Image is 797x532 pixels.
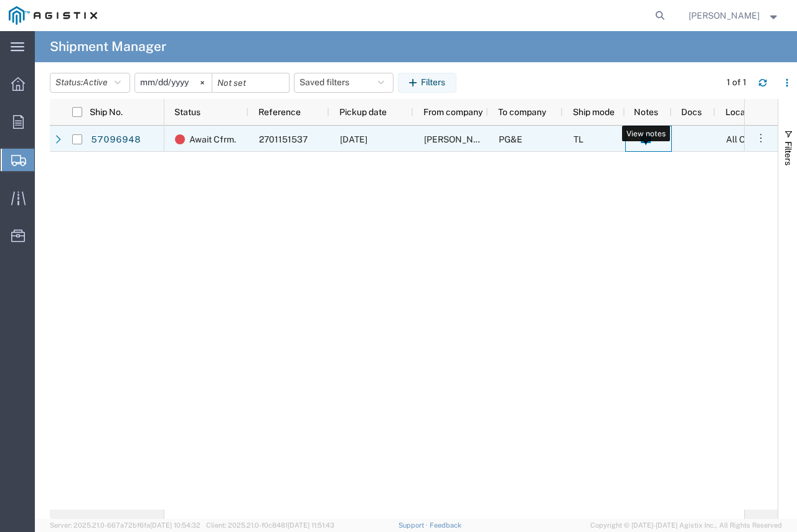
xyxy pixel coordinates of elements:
[689,9,760,22] span: Geoffrey Schilke
[725,107,760,117] span: Location
[150,521,200,529] span: [DATE] 10:54:32
[206,521,334,529] span: Client: 2025.21.0-f0c8481
[430,521,461,529] a: Feedback
[499,134,522,144] span: PG&E
[688,8,780,23] button: [PERSON_NAME]
[398,73,456,93] button: Filters
[783,141,793,166] span: Filters
[339,107,387,117] span: Pickup date
[258,107,301,117] span: Reference
[50,521,200,529] span: Server: 2025.21.0-667a72bf6fa
[727,76,748,89] div: 1 of 1
[681,107,702,117] span: Docs
[212,73,289,92] input: Not set
[424,134,533,144] span: Cleaveland/Price Inc
[90,107,123,117] span: Ship No.
[50,73,130,93] button: Status:Active
[590,520,782,531] span: Copyright © [DATE]-[DATE] Agistix Inc., All Rights Reserved
[726,134,766,144] span: All Others
[340,134,367,144] span: 10/13/2025
[9,6,97,25] img: logo
[50,31,166,62] h4: Shipment Manager
[288,521,334,529] span: [DATE] 11:51:43
[398,521,430,529] a: Support
[174,107,200,117] span: Status
[83,77,108,87] span: Active
[135,73,212,92] input: Not set
[634,107,658,117] span: Notes
[423,107,483,117] span: From company
[573,107,615,117] span: Ship mode
[90,129,141,149] a: 57096948
[189,126,236,152] span: Await Cfrm.
[573,134,583,144] span: TL
[259,134,308,144] span: 2701151537
[498,107,546,117] span: To company
[294,73,394,93] button: Saved filters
